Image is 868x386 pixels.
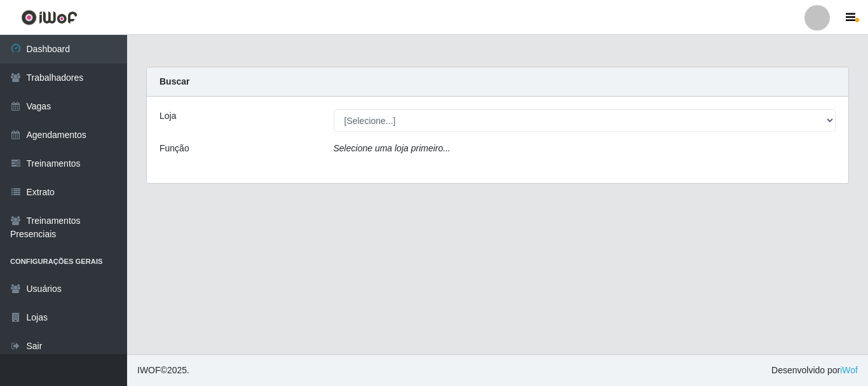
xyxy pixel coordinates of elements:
strong: Buscar [159,76,189,86]
label: Função [159,142,189,155]
a: iWof [840,365,858,375]
img: CoreUI Logo [21,10,78,25]
label: Loja [159,109,176,123]
i: Selecione uma loja primeiro... [334,143,451,153]
span: © 2025 . [137,364,189,377]
span: IWOF [137,365,161,375]
span: Desenvolvido por [771,364,858,377]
